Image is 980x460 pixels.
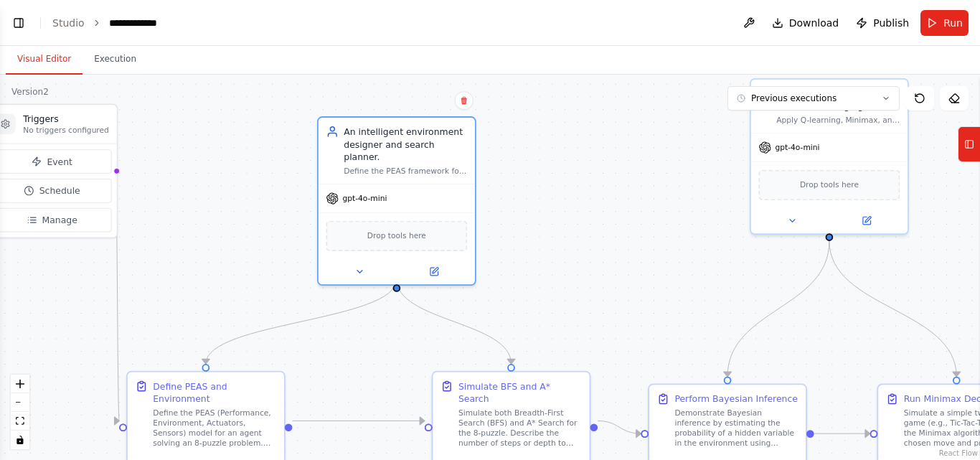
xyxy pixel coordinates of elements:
[23,126,108,136] p: No triggers configured
[789,16,839,30] span: Download
[11,431,29,449] button: toggle interactivity
[52,16,174,30] nav: breadcrumb
[153,408,276,449] div: Define the PEAS (Performance, Environment, Actuators, Sensors) model for an agent solving an 8-pu...
[367,230,426,243] span: Drop tools here
[47,155,72,168] span: Event
[107,165,128,428] g: Edge from triggers to 918bae4a-a9a9-4ce2-b167-61bee26ed95f
[199,279,403,364] g: Edge from 2f5edb6f-ee55-4d8d-a1ce-ad092217acc3 to 918bae4a-a9a9-4ce2-b167-61bee26ed95f
[776,142,820,152] span: gpt-4o-mini
[11,375,29,449] div: React Flow controls
[11,86,49,98] div: Version 2
[292,415,424,428] g: Edge from 918bae4a-a9a9-4ce2-b167-61bee26ed95f to eed60424-6eca-4098-97f1-a1ebe2563549
[776,115,900,125] div: Apply Q-learning, Minimax, and Bayesian inference based on the prior search results.
[6,44,83,75] button: Visual Editor
[11,375,29,393] button: zoom in
[458,380,582,405] div: Simulate BFS and A* Search
[9,13,29,33] button: Show left sidebar
[344,166,467,176] div: Define the PEAS framework for a simple environment (like the 8-puzzle), model it using state-spac...
[814,427,870,440] g: Edge from 6f5f5521-8507-404b-9965-7593fc7ce969 to 2d90652f-62bf-42ae-95e7-8199fcad7bc5
[83,44,148,75] button: Execution
[39,184,80,197] span: Schedule
[317,116,476,286] div: An intelligent environment designer and search planner.Define the PEAS framework for a simple env...
[920,10,969,36] button: Run
[23,113,108,126] h3: Triggers
[455,91,473,110] button: Delete node
[751,93,837,104] span: Previous executions
[390,279,517,364] g: Edge from 2f5edb6f-ee55-4d8d-a1ce-ad092217acc3 to eed60424-6eca-4098-97f1-a1ebe2563549
[873,16,909,30] span: Publish
[344,126,467,164] div: An intelligent environment designer and search planner.
[398,264,470,279] button: Open in side panel
[766,10,845,36] button: Download
[598,415,641,440] g: Edge from eed60424-6eca-4098-97f1-a1ebe2563549 to 6f5f5521-8507-404b-9965-7593fc7ce969
[343,193,387,203] span: gpt-4o-mini
[674,408,798,449] div: Demonstrate Bayesian inference by estimating the probability of a hidden variable in the environm...
[823,241,963,377] g: Edge from edfaf656-a513-4dc7-8e72-d6b3016d64de to 2d90652f-62bf-42ae-95e7-8199fcad7bc5
[52,17,85,29] a: Studio
[727,86,900,111] button: Previous executions
[943,16,963,30] span: Run
[939,449,978,457] a: React Flow attribution
[831,213,903,228] button: Open in side panel
[11,393,29,412] button: zoom out
[750,78,909,235] div: An adaptive learning and decision-making agent.Apply Q-learning, Minimax, and Bayesian inference ...
[153,380,276,405] div: Define PEAS and Environment
[721,241,836,377] g: Edge from edfaf656-a513-4dc7-8e72-d6b3016d64de to 6f5f5521-8507-404b-9965-7593fc7ce969
[850,10,915,36] button: Publish
[800,179,859,192] span: Drop tools here
[11,412,29,431] button: fit view
[42,214,77,227] span: Manage
[674,393,797,405] div: Perform Bayesian Inference
[776,87,900,112] div: An adaptive learning and decision-making agent.
[458,408,582,449] div: Simulate both Breadth-First Search (BFS) and A* Search for the 8-puzzle. Describe the number of s...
